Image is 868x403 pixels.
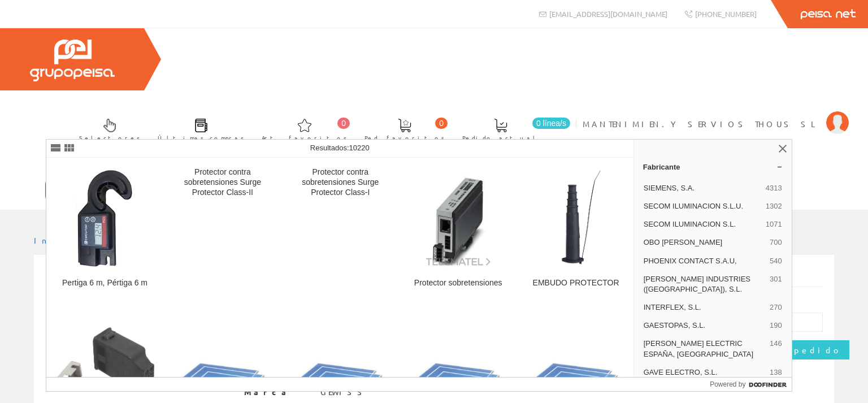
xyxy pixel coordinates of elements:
span: Ped. favoritos [364,132,445,144]
span: SECOM ILUMINACION S.L.U. [644,201,761,211]
span: 1071 [766,219,782,229]
a: Protector sobretensiones Protector sobretensiones [400,158,517,301]
span: Resultados: [310,144,370,152]
span: 301 [770,274,782,294]
div: Protector contra sobretensiones Surge Protector Class-I [291,167,390,198]
span: Marca [244,387,312,398]
span: 0 [337,118,350,129]
a: Inicio [34,235,82,245]
span: 700 [770,237,782,248]
span: Pedido actual [462,132,539,144]
span: 10220 [349,144,370,152]
img: Protector sobretensiones [409,168,507,267]
img: Grupo Peisa [30,40,115,81]
span: GAVE ELECTRO, S.L. [644,367,765,378]
span: OBO [PERSON_NAME] [644,237,765,248]
a: Powered by [710,378,792,391]
span: 4313 [766,183,782,193]
span: GAESTOPAS, S.L. [644,320,765,331]
span: 138 [770,367,782,378]
span: PHOENIX CONTACT S.A.U, [644,256,765,266]
a: Fabricante [634,158,792,176]
a: Pertiga 6 m, Pértiga 6 m Pertiga 6 m, Pértiga 6 m [46,158,163,301]
span: 270 [770,302,782,313]
span: 1302 [766,201,782,211]
span: [PHONE_NUMBER] [695,9,757,19]
span: Powered by [710,379,745,389]
div: Pertiga 6 m, Pértiga 6 m [55,278,154,288]
span: [PERSON_NAME] INDUSTRIES ([GEOGRAPHIC_DATA]), S.L. [644,274,765,294]
span: [PERSON_NAME] ELECTRIC ESPAÑA, [GEOGRAPHIC_DATA] [644,339,765,359]
span: 0 línea/s [532,118,570,129]
a: Protector contra sobretensiones Surge Protector Class-I [282,158,399,301]
span: Art. favoritos [262,132,347,144]
a: Protector contra sobretensiones Surge Protector Class-II [164,158,281,301]
span: [EMAIL_ADDRESS][DOMAIN_NAME] [549,9,667,19]
img: Pertiga 6 m, Pértiga 6 m [55,168,154,267]
div: Protector contra sobretensiones Surge Protector Class-II [173,167,272,198]
span: 190 [770,320,782,331]
span: SIEMENS, S.A. [644,183,761,193]
span: 0 [435,118,448,129]
img: EMBUDO PROTECTOR [526,168,625,267]
div: EMBUDO PROTECTOR [526,278,625,288]
span: SECOM ILUMINACION S.L. [644,219,761,229]
span: INTERFLEX, S.L. [644,302,765,313]
span: 146 [770,339,782,359]
span: Últimas compras [158,132,244,144]
a: MANTENIMIEN.Y SERVIOS THOUS SL [583,109,849,120]
span: Selectores [79,132,140,144]
span: 540 [770,256,782,266]
a: Últimas compras [146,109,250,148]
span: MANTENIMIEN.Y SERVIOS THOUS SL [583,118,821,129]
a: Selectores [68,109,146,148]
a: EMBUDO PROTECTOR EMBUDO PROTECTOR [517,158,634,301]
div: Protector sobretensiones [409,278,507,288]
div: GEWISS [320,387,367,398]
